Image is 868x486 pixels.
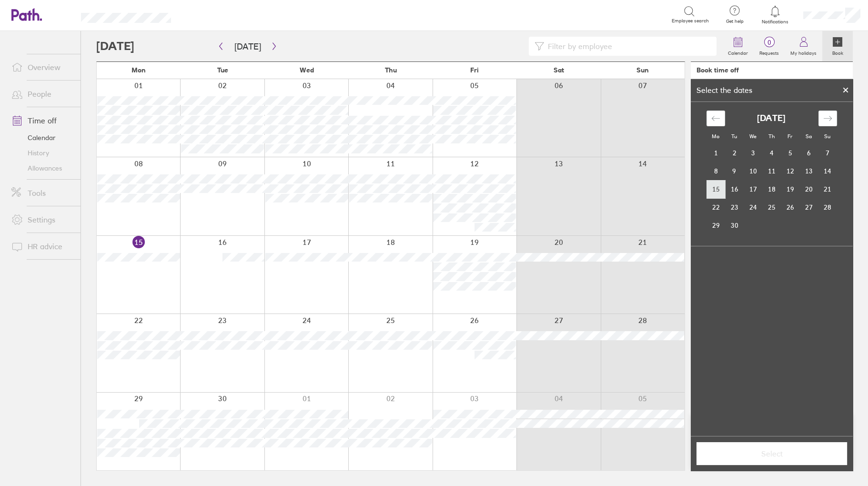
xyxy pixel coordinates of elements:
div: Calendar [696,102,848,246]
a: My holidays [785,31,822,61]
span: Tue [217,66,228,74]
td: Thursday, September 4, 2025 [762,144,781,162]
td: Thursday, September 18, 2025 [762,180,781,198]
td: Saturday, September 6, 2025 [799,144,818,162]
span: Notifications [760,19,791,25]
span: Wed [300,66,314,74]
td: Tuesday, September 2, 2025 [725,144,744,162]
label: Calendar [722,48,754,56]
small: We [749,133,757,140]
td: Saturday, September 20, 2025 [799,180,818,198]
a: People [4,84,81,103]
a: Settings [4,210,81,229]
small: Tu [731,133,737,140]
small: Th [768,133,775,140]
td: Monday, September 1, 2025 [707,144,725,162]
td: Monday, September 15, 2025 [707,180,725,198]
td: Wednesday, September 17, 2025 [744,180,762,198]
td: Friday, September 19, 2025 [781,180,799,198]
a: Book [822,31,853,61]
div: Book time off [696,66,739,74]
a: Allowances [4,161,81,176]
button: Select [696,442,847,465]
span: Thu [384,66,396,74]
div: Select the dates [691,86,758,94]
td: Tuesday, September 30, 2025 [725,216,744,234]
a: HR advice [4,237,81,256]
td: Tuesday, September 16, 2025 [725,180,744,198]
td: Tuesday, September 23, 2025 [725,198,744,216]
span: Sun [636,66,649,74]
td: Friday, September 5, 2025 [781,144,799,162]
label: Book [827,48,849,56]
div: Search [197,10,221,19]
label: My holidays [785,48,822,56]
a: 0Requests [754,31,785,61]
span: Sat [554,66,564,74]
td: Sunday, September 28, 2025 [818,198,837,216]
td: Saturday, September 27, 2025 [799,198,818,216]
a: History [4,145,81,161]
span: Mon [131,66,146,74]
td: Thursday, September 11, 2025 [762,162,781,180]
small: Mo [712,133,719,140]
td: Monday, September 22, 2025 [707,198,725,216]
div: Move forward to switch to the next month. [818,111,837,126]
a: Time off [4,111,81,130]
small: Su [824,133,830,140]
span: Employee search [672,18,709,24]
span: 0 [754,39,785,46]
a: Tools [4,183,81,202]
a: Calendar [722,31,754,61]
td: Wednesday, September 10, 2025 [744,162,762,180]
button: [DATE] [227,39,269,54]
td: Friday, September 12, 2025 [781,162,799,180]
a: Calendar [4,130,81,145]
strong: [DATE] [757,113,786,123]
td: Sunday, September 21, 2025 [818,180,837,198]
td: Wednesday, September 24, 2025 [744,198,762,216]
div: Move backward to switch to the previous month. [707,111,725,126]
td: Friday, September 26, 2025 [781,198,799,216]
a: Overview [4,58,81,77]
input: Filter by employee [544,37,711,55]
label: Requests [754,48,785,56]
td: Sunday, September 7, 2025 [818,144,837,162]
td: Tuesday, September 9, 2025 [725,162,744,180]
td: Monday, September 29, 2025 [707,216,725,234]
small: Fr [787,133,792,140]
span: Fri [470,66,479,74]
span: Select [703,449,840,458]
a: Notifications [760,5,791,25]
td: Thursday, September 25, 2025 [762,198,781,216]
td: Wednesday, September 3, 2025 [744,144,762,162]
td: Saturday, September 13, 2025 [799,162,818,180]
td: Monday, September 8, 2025 [707,162,725,180]
span: Get help [719,19,750,24]
small: Sa [806,133,812,140]
td: Sunday, September 14, 2025 [818,162,837,180]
